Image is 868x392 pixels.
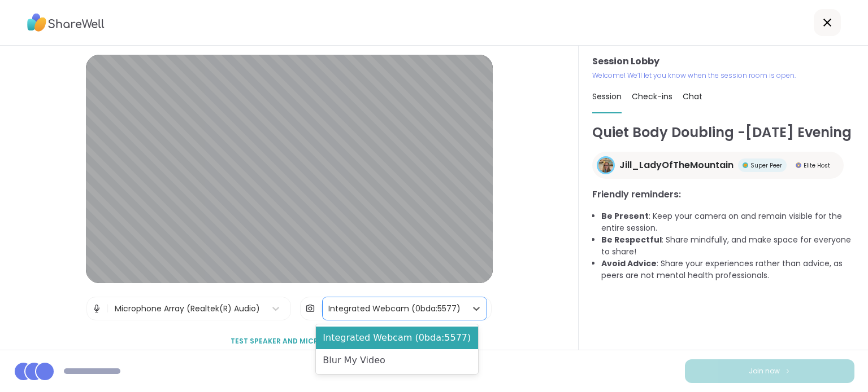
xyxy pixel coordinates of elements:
li: : Keep your camera on and remain visible for the entire session. [601,210,854,234]
img: Super Peer [743,162,748,168]
span: Super Peer [750,161,782,170]
span: | [106,297,109,320]
img: Camera [305,297,315,320]
span: Elite Host [804,161,830,170]
img: Jill_LadyOfTheMountain [598,158,613,173]
p: Welcome! We’ll let you know when the session room is open. [592,71,854,81]
h3: Session Lobby [592,55,854,68]
button: Join now [685,359,854,383]
a: Jill_LadyOfTheMountainJill_LadyOfTheMountainSuper PeerSuper PeerElite HostElite Host [592,152,844,179]
span: Jill_LadyOfTheMountain [619,158,734,172]
img: Elite Host [796,162,801,168]
div: Blur My Video [316,349,478,372]
b: Avoid Advice [601,258,657,269]
span: Chat [683,91,702,102]
span: Test speaker and microphone [231,336,348,346]
span: Join now [749,366,780,376]
b: Be Respectful [601,234,662,245]
div: Integrated Webcam (0bda:5577) [316,327,478,349]
div: Integrated Webcam (0bda:5577) [328,303,461,315]
button: Test speaker and microphone [226,329,353,353]
span: Check-ins [632,91,672,102]
img: ShareWell Logomark [784,368,791,374]
li: : Share mindfully, and make space for everyone to share! [601,234,854,258]
img: ShareWell Logo [27,10,105,36]
h1: Quiet Body Doubling -[DATE] Evening [592,122,854,143]
img: Microphone [92,297,102,320]
span: Session [592,91,622,102]
h3: Friendly reminders: [592,188,854,201]
li: : Share your experiences rather than advice, as peers are not mental health professionals. [601,258,854,281]
span: | [320,297,323,320]
b: Be Present [601,210,649,222]
div: Microphone Array (Realtek(R) Audio) [115,303,260,315]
